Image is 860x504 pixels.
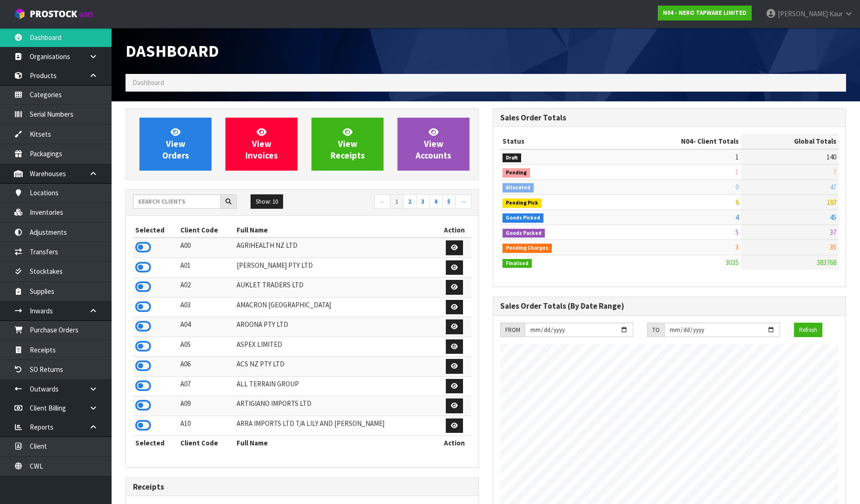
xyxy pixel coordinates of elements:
[830,213,836,222] span: 45
[503,168,530,178] span: Pending
[178,297,234,317] td: A03
[30,8,77,20] span: ProStock
[500,323,525,338] div: FROM
[234,337,437,357] td: ASPEX LIMITED
[741,134,839,149] th: Global Totals
[827,198,836,206] span: 187
[14,8,26,20] img: cube-alt.png
[503,153,521,163] span: Draft
[647,323,664,338] div: TO
[311,118,384,171] a: ViewReceipts
[500,302,839,311] h3: Sales Order Totals (By Date Range)
[178,436,234,451] th: Client Code
[735,213,739,222] span: 4
[735,243,739,252] span: 3
[234,317,437,337] td: AROONA PTY LTD
[374,194,390,209] a: ←
[735,167,739,176] span: 1
[416,194,430,209] a: 3
[429,194,443,209] a: 4
[234,258,437,278] td: [PERSON_NAME] PTY LTD
[437,436,471,451] th: Action
[79,10,93,19] small: WMS
[681,137,693,146] span: N04
[827,153,836,161] span: 140
[503,199,542,208] span: Pending Pick
[830,228,836,237] span: 37
[234,238,437,258] td: AGRIHEALTH NZ LTD
[455,194,471,209] a: →
[139,118,212,171] a: ViewOrders
[234,297,437,317] td: AMACRON [GEOGRAPHIC_DATA]
[178,396,234,416] td: A09
[178,317,234,337] td: A04
[778,9,828,18] span: [PERSON_NAME]
[178,238,234,258] td: A00
[416,126,451,161] span: View Accounts
[442,194,456,209] a: 5
[331,126,365,161] span: View Receipts
[658,6,752,20] a: N04 - NERO TAPWARE LIMITED
[830,183,836,192] span: 47
[829,9,843,18] span: Kaur
[133,223,178,238] th: Selected
[133,194,221,209] input: Search clients
[234,396,437,416] td: ARTIGIANO IMPORTS LTD
[500,113,839,122] h3: Sales Order Totals
[437,223,471,238] th: Action
[234,376,437,396] td: ALL TERRAIN GROUP
[178,416,234,436] td: A10
[735,153,739,161] span: 1
[178,223,234,238] th: Client Code
[817,258,836,267] span: 383768
[178,376,234,396] td: A07
[178,337,234,357] td: A05
[503,229,545,238] span: Goods Packed
[245,126,278,161] span: View Invoices
[234,416,437,436] td: ARRA IMPORTS LTD T/A LILY AND [PERSON_NAME]
[178,278,234,298] td: A02
[390,194,404,209] a: 1
[309,194,471,211] nav: Page navigation
[833,167,836,176] span: 7
[735,198,739,206] span: 6
[735,228,739,237] span: 5
[503,259,532,268] span: Finalised
[663,9,747,17] strong: N04 - NERO TAPWARE LIMITED
[132,78,164,87] span: Dashboard
[225,118,298,171] a: ViewInvoices
[612,134,741,149] th: - Client Totals
[178,258,234,278] td: A01
[503,244,552,253] span: Pending Charges
[126,40,219,61] span: Dashboard
[162,126,189,161] span: View Orders
[735,183,739,192] span: 0
[133,483,471,491] h3: Receipts
[234,436,437,451] th: Full Name
[403,194,417,209] a: 2
[503,183,534,192] span: Allocated
[794,323,822,338] button: Refresh
[133,436,178,451] th: Selected
[503,213,543,223] span: Goods Picked
[178,357,234,377] td: A06
[830,243,836,252] span: 35
[500,134,612,149] th: Status
[234,223,437,238] th: Full Name
[234,278,437,298] td: AUKLET TRADERS LTD
[397,118,470,171] a: ViewAccounts
[726,258,739,267] span: 3035
[234,357,437,377] td: ACS NZ PTY LTD
[251,194,283,209] button: Show: 10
